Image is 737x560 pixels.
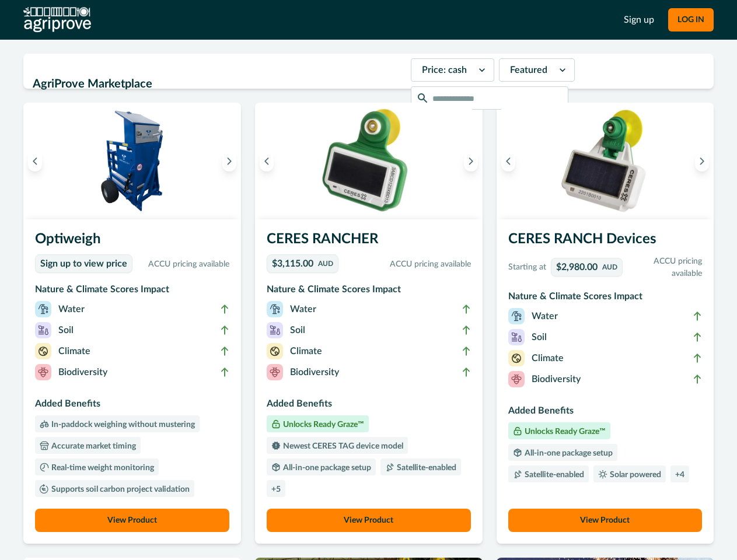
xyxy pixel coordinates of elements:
[35,282,229,301] h3: Nature & Climate Scores Impact
[271,485,281,494] p: + 5
[501,150,515,171] button: Previous image
[464,150,478,171] button: Next image
[58,344,90,358] p: Climate
[668,8,714,32] button: LOG IN
[497,103,714,219] img: A single CERES RANCH device
[532,372,581,386] p: Biodiversity
[49,421,195,429] p: In-paddock weighing without mustering
[508,289,703,308] h3: Nature & Climate Scores Impact
[35,229,229,254] h3: Optiweigh
[675,471,684,479] p: + 4
[33,73,404,95] h2: AgriProve Marketplace
[35,509,229,532] button: View Product
[508,404,703,422] h3: Added Benefits
[602,264,617,271] p: AUD
[23,103,241,219] img: An Optiweigh unit
[137,258,229,271] p: ACCU pricing available
[28,150,42,171] button: Previous image
[281,442,403,450] p: Newest CERES TAG device model
[255,103,483,219] img: A single CERES RANCHER device
[607,471,661,479] p: Solar powered
[49,442,136,450] p: Accurate market timing
[624,13,654,27] a: Sign up
[267,397,471,415] h3: Added Benefits
[272,259,313,268] p: $3,115.00
[318,260,333,267] p: AUD
[35,397,229,415] h3: Added Benefits
[290,344,322,358] p: Climate
[267,282,471,301] h3: Nature & Climate Scores Impact
[522,428,606,436] p: Unlocks Ready Graze™
[40,258,127,269] p: Sign up to view price
[281,421,364,429] p: Unlocks Ready Graze™
[23,7,91,33] img: AgriProve logo
[281,464,371,472] p: All-in-one package setup
[627,256,703,280] p: ACCU pricing available
[49,485,190,494] p: Supports soil carbon project validation
[532,309,558,323] p: Water
[522,471,584,479] p: Satellite-enabled
[290,365,339,379] p: Biodiversity
[58,302,85,316] p: Water
[49,464,154,472] p: Real-time weight monitoring
[222,150,236,171] button: Next image
[58,365,107,379] p: Biodiversity
[267,229,471,254] h3: CERES RANCHER
[532,351,564,365] p: Climate
[394,464,456,472] p: Satellite-enabled
[508,229,703,254] h3: CERES RANCH Devices
[267,509,471,532] button: View Product
[522,449,613,457] p: All-in-one package setup
[35,254,132,273] a: Sign up to view price
[695,150,709,171] button: Next image
[260,150,274,171] button: Previous image
[508,509,703,532] button: View Product
[290,323,305,337] p: Soil
[343,258,471,271] p: ACCU pricing available
[58,323,74,337] p: Soil
[290,302,316,316] p: Water
[532,330,547,344] p: Soil
[556,262,598,272] p: $2,980.00
[508,261,546,274] p: Starting at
